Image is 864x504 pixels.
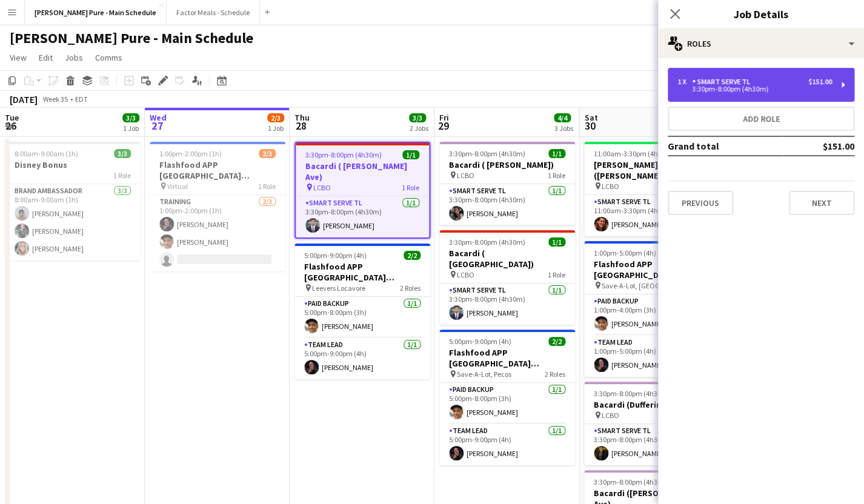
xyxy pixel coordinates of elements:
app-card-role: Paid Backup1/15:00pm-8:00pm (3h)[PERSON_NAME] [294,297,430,338]
span: 1:00pm-2:00pm (1h) [159,149,222,158]
h3: Bacardi ( [PERSON_NAME] Ave) [296,161,429,182]
app-card-role: Team Lead1/11:00pm-5:00pm (4h)[PERSON_NAME] [584,336,720,377]
button: Factor Meals - Schedule [167,1,260,24]
app-card-role: Paid Backup1/15:00pm-8:00pm (3h)[PERSON_NAME] [439,383,575,424]
div: Smart Serve TL [692,78,755,86]
span: LCBO [313,183,331,192]
div: EDT [75,94,88,104]
h1: [PERSON_NAME] Pure - Main Schedule [10,29,253,47]
h3: Job Details [658,6,864,22]
app-job-card: 5:00pm-9:00pm (4h)2/2Flashfood APP [GEOGRAPHIC_DATA] [GEOGRAPHIC_DATA], [GEOGRAPHIC_DATA] Save-A-... [439,330,575,465]
h3: Flashfood APP [GEOGRAPHIC_DATA] [GEOGRAPHIC_DATA], [GEOGRAPHIC_DATA] [294,261,430,283]
span: 1 Role [113,171,131,180]
span: View [10,52,27,63]
span: 11:00am-3:30pm (4h30m) [594,149,674,158]
app-card-role: Smart Serve TL1/13:30pm-8:00pm (4h30m)[PERSON_NAME] [439,184,575,225]
h3: Bacardi ( [PERSON_NAME]) [439,159,575,170]
span: 2/2 [548,337,565,346]
span: 2/3 [267,113,284,122]
app-job-card: 1:00pm-5:00pm (4h)2/2Flashfood APP [GEOGRAPHIC_DATA] [GEOGRAPHIC_DATA], [GEOGRAPHIC_DATA] Save-A-... [584,241,720,377]
app-job-card: 3:30pm-8:00pm (4h30m)1/1Bacardi ( [PERSON_NAME] Ave) LCBO1 RoleSmart Serve TL1/13:30pm-8:00pm (4h... [294,142,430,239]
a: Jobs [60,50,88,65]
h3: Bacardi ( [GEOGRAPHIC_DATA]) [439,248,575,270]
button: [PERSON_NAME] Pure - Main Schedule [25,1,167,24]
span: Save-A-Lot, [GEOGRAPHIC_DATA] [602,281,690,290]
span: Fri [439,112,449,123]
button: Next [789,191,854,215]
div: [DATE] [10,93,38,105]
app-job-card: 3:30pm-8:00pm (4h30m)1/1Bacardi ( [GEOGRAPHIC_DATA]) LCBO1 RoleSmart Serve TL1/13:30pm-8:00pm (4h... [439,230,575,325]
button: Add role [668,107,854,131]
span: 8:00am-9:00am (1h) [15,149,78,158]
span: Thu [294,112,310,123]
div: 1 Job [268,124,284,133]
h3: [PERSON_NAME] ([PERSON_NAME]) [584,159,720,181]
span: Tue [5,112,19,123]
button: Previous [668,191,733,215]
span: 4/4 [554,113,571,122]
app-card-role: Smart Serve TL1/13:30pm-8:00pm (4h30m)[PERSON_NAME] [296,196,429,237]
app-card-role: Smart Serve TL1/13:30pm-8:00pm (4h30m)[PERSON_NAME] [584,424,720,465]
h3: Flashfood APP [GEOGRAPHIC_DATA] [GEOGRAPHIC_DATA], [GEOGRAPHIC_DATA] [439,347,575,369]
span: Save-A-Lot, Pecos [457,370,511,379]
a: View [5,50,32,65]
app-card-role: Smart Serve TL1/13:30pm-8:00pm (4h30m)[PERSON_NAME] [439,283,575,325]
span: 28 [293,119,310,133]
span: 1 Role [258,182,276,191]
span: 3:30pm-8:00pm (4h30m) [594,477,670,486]
a: Edit [34,50,58,65]
span: 5:00pm-9:00pm (4h) [449,337,511,346]
span: 3:30pm-8:00pm (4h30m) [449,149,525,158]
span: Virtual [167,182,188,191]
span: Jobs [65,52,83,63]
span: Sat [584,112,597,123]
span: 3:30pm-8:00pm (4h30m) [305,150,382,159]
div: 1 Job [123,124,139,133]
span: 1/1 [548,237,565,247]
app-card-role: Brand Ambassador3/38:00am-9:00am (1h)[PERSON_NAME][PERSON_NAME][PERSON_NAME] [5,184,141,260]
span: 3/3 [122,113,139,122]
span: Leevers Locavore [312,283,365,293]
div: 1 x [677,78,692,86]
div: $151.00 [808,78,832,86]
span: Comms [95,52,122,63]
span: 27 [148,119,167,133]
app-card-role: Team Lead1/15:00pm-9:00pm (4h)[PERSON_NAME] [294,338,430,379]
span: 1/1 [402,150,419,159]
app-job-card: 5:00pm-9:00pm (4h)2/2Flashfood APP [GEOGRAPHIC_DATA] [GEOGRAPHIC_DATA], [GEOGRAPHIC_DATA] Leevers... [294,244,430,379]
app-card-role: Paid Backup1/11:00pm-4:00pm (3h)[PERSON_NAME] [584,294,720,336]
app-job-card: 3:30pm-8:00pm (4h30m)1/1Bacardi (Dufferin St) LCBO1 RoleSmart Serve TL1/13:30pm-8:00pm (4h30m)[PE... [584,382,720,465]
span: Week 35 [40,94,70,104]
span: LCBO [602,411,619,420]
span: 3:30pm-8:00pm (4h30m) [594,389,670,398]
span: 30 [582,119,597,133]
div: 3 Jobs [554,124,573,133]
span: LCBO [457,270,474,279]
td: $151.00 [783,136,854,156]
span: LCBO [457,171,474,180]
span: 29 [437,119,449,133]
div: Roles [658,29,864,58]
td: Grand total [668,136,783,156]
span: 2 Roles [545,370,565,379]
app-job-card: 1:00pm-2:00pm (1h)2/3Flashfood APP [GEOGRAPHIC_DATA] [GEOGRAPHIC_DATA], [GEOGRAPHIC_DATA] Trainin... [150,142,285,271]
span: 3/3 [114,149,131,158]
span: 5:00pm-9:00pm (4h) [304,251,367,260]
app-card-role: Training2/31:00pm-2:00pm (1h)[PERSON_NAME][PERSON_NAME] [150,195,285,271]
h3: Flashfood APP [GEOGRAPHIC_DATA] [GEOGRAPHIC_DATA], [GEOGRAPHIC_DATA] [584,259,720,280]
a: Comms [90,50,127,65]
span: 3:30pm-8:00pm (4h30m) [449,237,525,247]
span: 2/2 [404,251,420,260]
div: 3:30pm-8:00pm (4h30m)1/1Bacardi ( [PERSON_NAME]) LCBO1 RoleSmart Serve TL1/13:30pm-8:00pm (4h30m)... [439,142,575,225]
span: 1 Role [548,171,565,180]
span: 2 Roles [400,283,420,293]
div: 11:00am-3:30pm (4h30m)1/1[PERSON_NAME] ([PERSON_NAME]) LCBO1 RoleSmart Serve TL1/111:00am-3:30pm ... [584,142,720,236]
app-job-card: 8:00am-9:00am (1h)3/3Disney Bonus1 RoleBrand Ambassador3/38:00am-9:00am (1h)[PERSON_NAME][PERSON_... [5,142,141,260]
